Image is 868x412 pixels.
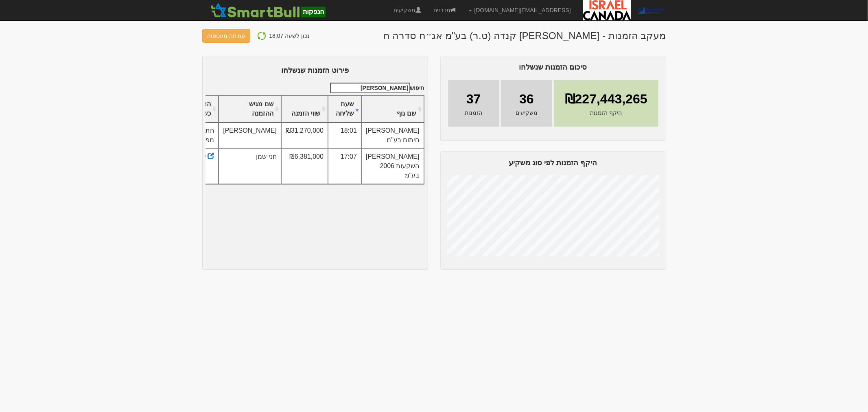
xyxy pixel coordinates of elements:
th: שעת שליחה : activate to sort column ascending [328,96,361,123]
td: חני שמן [219,149,281,184]
td: 17:07 [328,149,361,184]
span: פירוט הזמנות שנשלחו [281,66,349,75]
td: [PERSON_NAME] [219,123,281,149]
span: היקף הזמנות [590,109,622,117]
span: סיכום הזמנות שנשלחו [519,63,587,71]
td: ₪31,270,000 [281,123,328,149]
span: הזמנות [465,109,482,117]
td: ₪6,381,000 [281,149,328,184]
th: שם מגיש ההזמנה : activate to sort column ascending [219,96,281,123]
img: SmartBull Logo [208,2,328,18]
h1: מעקב הזמנות - [PERSON_NAME] קנדה (ט.ר) בע"מ אג״ח סדרה ח [383,31,666,41]
button: פתיחת מעטפות [202,29,251,43]
span: 37 [466,90,481,109]
input: חיפוש [330,83,410,93]
th: שווי הזמנה : activate to sort column ascending [281,96,328,123]
label: חיפוש [328,83,424,93]
td: 18:01 [328,123,361,149]
img: refresh-icon.png [257,31,267,41]
p: נכון לשעה 18:07 [269,31,310,41]
span: ₪227,443,265 [565,90,647,109]
td: [PERSON_NAME] חיתום בע"מ [361,123,424,149]
span: היקף הזמנות לפי סוג משקיע [509,159,597,167]
span: חתם / מפיץ [197,127,214,143]
span: משקיעים [516,109,538,117]
span: 36 [519,90,534,109]
th: שם גוף : activate to sort column ascending [361,96,424,123]
td: [PERSON_NAME] השקעות 2006 בע"מ [361,149,424,184]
